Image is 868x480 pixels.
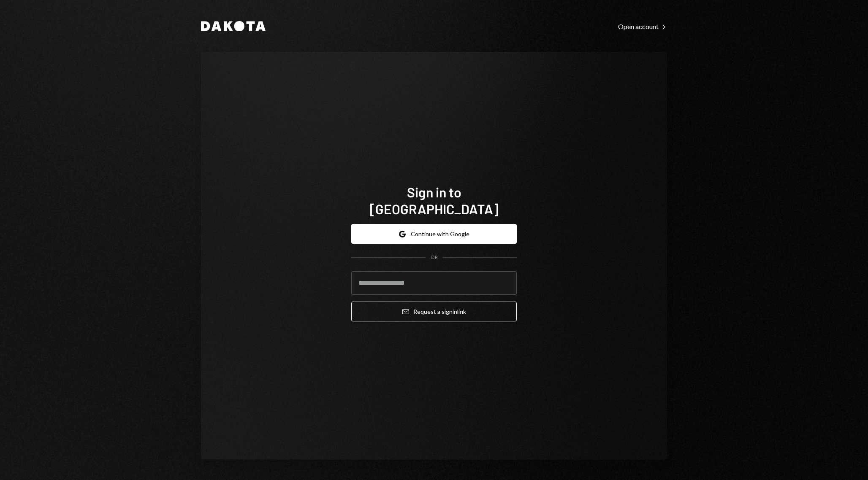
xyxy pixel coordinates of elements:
div: OR [431,254,438,261]
a: Open account [618,22,667,31]
h1: Sign in to [GEOGRAPHIC_DATA] [351,183,517,217]
div: Open account [618,22,667,31]
button: Request a signinlink [351,302,517,321]
button: Continue with Google [351,224,517,244]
